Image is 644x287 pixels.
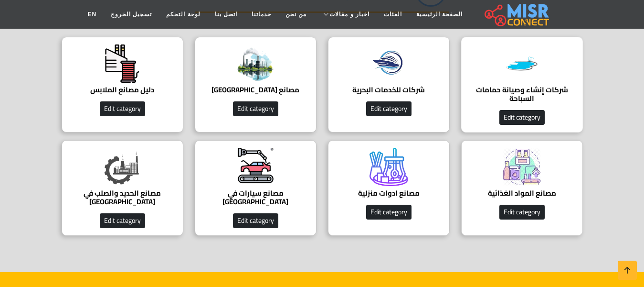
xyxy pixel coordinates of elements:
[208,5,244,23] a: اتصل بنا
[76,189,169,206] h4: مصانع الحديد والصلب في [GEOGRAPHIC_DATA]
[377,5,409,23] a: الفئات
[76,86,169,94] h4: دليل مصانع الملابس
[455,140,589,236] a: مصانع المواد الغذائية Edit category
[370,148,408,186] img: 5L5G4uzni9amSORNjBzZ.png
[366,101,412,116] button: Edit category
[343,86,435,94] h4: شركات للخدمات البحرية
[314,5,377,23] a: اخبار و مقالات
[189,140,322,236] a: مصانع سيارات في [GEOGRAPHIC_DATA] Edit category
[103,44,141,83] img: jc8qEEzyi89FPzAOrPPq.png
[80,5,104,23] a: EN
[499,205,545,220] button: Edit category
[236,44,274,83] img: EmoC8BExvHL9rYvGYssx.png
[370,44,408,80] img: cG8Ie6q7TsjMfxQnJMFF.png
[244,5,278,23] a: خدماتنا
[476,86,568,103] h4: شركات إنشاء وصيانة حمامات السباحة
[322,37,455,132] a: شركات للخدمات البحرية Edit category
[499,110,545,125] button: Edit category
[278,5,314,23] a: من نحن
[104,5,159,23] a: تسجيل الخروج
[236,148,274,185] img: KcsV4U5bcT0NjSiBF6BW.png
[503,148,541,186] img: PPC0wiV957oFNXL6SBe2.webp
[409,5,470,23] a: الصفحة الرئيسية
[343,189,435,198] h4: مصانع ادوات منزلية
[210,86,302,94] h4: مصانع [GEOGRAPHIC_DATA]
[56,140,189,236] a: مصانع الحديد والصلب في [GEOGRAPHIC_DATA] Edit category
[100,101,145,116] button: Edit category
[233,101,278,116] button: Edit category
[233,213,278,228] button: Edit category
[159,5,207,23] a: لوحة التحكم
[189,37,322,132] a: مصانع [GEOGRAPHIC_DATA] Edit category
[56,37,189,132] a: دليل مصانع الملابس Edit category
[329,10,370,19] span: اخبار و مقالات
[485,2,549,26] img: main.misr_connect
[103,148,141,186] img: N7kGiWAYb9CzL56hk1W4.png
[366,205,412,220] button: Edit category
[455,37,589,132] a: شركات إنشاء وصيانة حمامات السباحة Edit category
[322,140,455,236] a: مصانع ادوات منزلية Edit category
[210,189,302,206] h4: مصانع سيارات في [GEOGRAPHIC_DATA]
[100,213,145,228] button: Edit category
[503,44,541,83] img: tjPjz6HbsQAZBIFPQaeF.png
[476,189,568,198] h4: مصانع المواد الغذائية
